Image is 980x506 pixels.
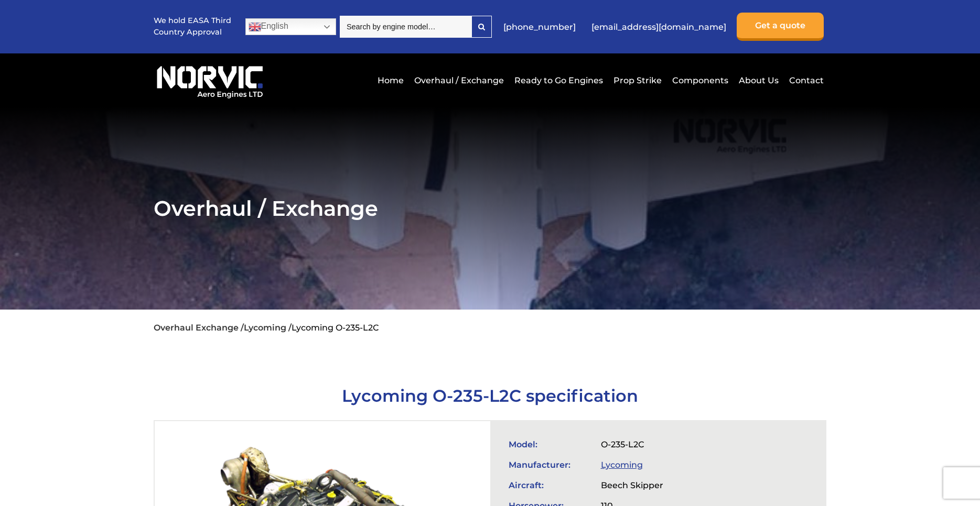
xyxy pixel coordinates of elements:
[586,14,731,40] a: [EMAIL_ADDRESS][DOMAIN_NAME]
[503,455,596,475] td: Manufacturer:
[292,323,379,333] li: Lycoming O-235-L2C
[245,18,336,35] a: English
[498,14,581,40] a: [PHONE_NUMBER]
[737,13,824,41] a: Get a quote
[244,323,292,333] a: Lycoming /
[596,434,764,455] td: O-235-L2C
[375,68,406,93] a: Home
[512,68,606,93] a: Ready to Go Engines
[412,68,507,93] a: Overhaul / Exchange
[670,68,731,93] a: Components
[154,15,232,38] p: We hold EASA Third Country Approval
[249,20,261,33] img: en
[787,68,824,93] a: Contact
[596,475,764,496] td: Beech Skipper
[154,386,827,406] h1: Lycoming O-235-L2C specification
[340,16,471,38] input: Search by engine model…
[611,68,664,93] a: Prop Strike
[154,323,244,333] a: Overhaul Exchange /
[503,475,596,496] td: Aircraft:
[736,68,781,93] a: About Us
[154,61,266,99] img: Norvic Aero Engines logo
[503,434,596,455] td: Model:
[601,460,643,470] a: Lycoming
[154,195,827,221] h2: Overhaul / Exchange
